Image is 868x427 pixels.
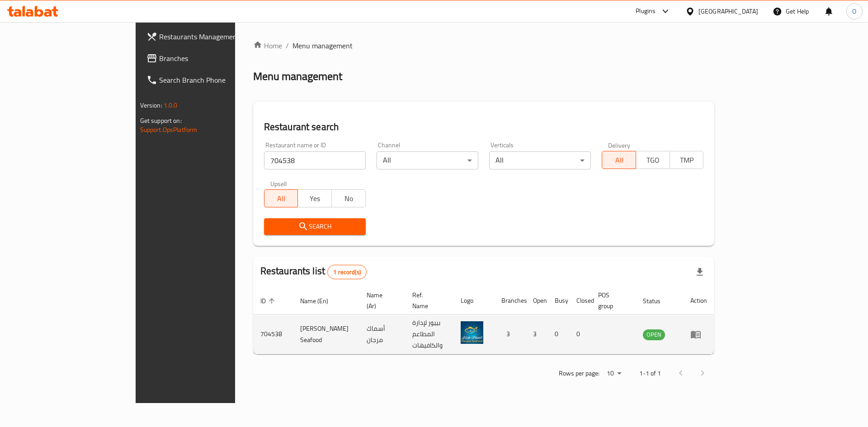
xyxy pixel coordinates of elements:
div: Export file [689,261,711,283]
span: Ref. Name [412,290,443,311]
span: 1.0.0 [164,99,178,111]
th: Action [683,287,714,314]
span: TMP [674,154,700,167]
a: Support.OpsPlatform [140,124,198,136]
div: [GEOGRAPHIC_DATA] [698,6,758,16]
span: Get support on: [140,115,182,127]
span: Name (Ar) [367,290,394,311]
div: All [377,151,478,169]
a: Branches [139,47,281,69]
span: OPEN [643,329,665,340]
span: All [268,192,295,205]
h2: Restaurants list [260,264,367,279]
span: Name (En) [300,296,340,306]
th: Open [526,287,547,314]
button: All [602,151,636,169]
td: 0 [569,314,591,354]
div: OPEN [643,329,665,340]
span: No [335,192,362,205]
button: Search [264,218,366,235]
span: All [606,154,632,167]
p: 1-1 of 1 [639,368,661,379]
span: Search [271,221,359,232]
span: 1 record(s) [328,268,366,277]
button: TGO [636,151,670,169]
td: بييور لإدارة المطاعم والكافيهات [405,314,453,354]
button: All [264,189,298,207]
label: Delivery [608,142,631,148]
h2: Restaurant search [264,120,704,134]
li: / [286,40,289,51]
nav: breadcrumb [253,40,715,51]
td: 0 [547,314,569,354]
span: Restaurants Management [159,31,274,42]
td: 3 [494,314,526,354]
table: enhanced table [253,287,715,354]
button: Yes [297,189,332,207]
button: No [331,189,366,207]
span: Version: [140,99,162,111]
div: All [489,151,591,169]
th: Busy [547,287,569,314]
span: POS group [598,290,625,311]
span: Menu management [292,40,353,51]
button: TMP [670,151,704,169]
span: TGO [640,154,666,167]
span: Yes [302,192,328,205]
span: O [852,6,856,16]
td: أسماك مرجان [359,314,405,354]
a: Search Branch Phone [139,69,281,91]
span: ID [260,296,278,306]
div: Plugins [636,6,656,17]
a: Restaurants Management [139,26,281,47]
h2: Menu management [253,69,342,84]
p: Rows per page: [559,368,599,379]
td: [PERSON_NAME] Seafood [293,314,359,354]
label: Upsell [270,180,287,187]
th: Logo [453,287,494,314]
input: Search for restaurant name or ID.. [264,151,366,169]
span: Search Branch Phone [159,75,274,85]
th: Closed [569,287,591,314]
div: Rows per page: [603,367,625,380]
th: Branches [494,287,526,314]
span: Branches [159,53,274,64]
td: 3 [526,314,547,354]
img: Morgan Seafood [461,321,483,344]
span: Status [643,296,672,306]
